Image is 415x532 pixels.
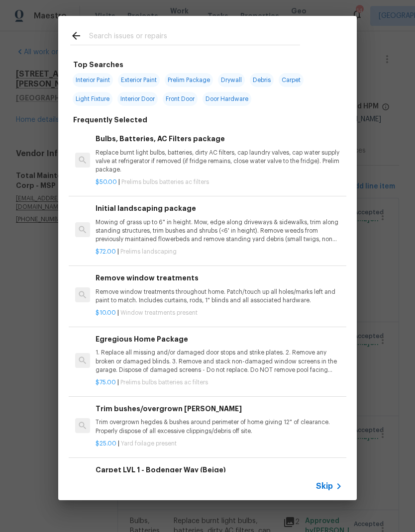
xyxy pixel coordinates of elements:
[96,178,342,186] p: |
[279,73,304,87] span: Carpet
[316,481,333,491] span: Skip
[96,379,116,385] span: $75.00
[96,349,342,374] p: 1. Replace all missing and/or damaged door stops and strike plates. 2. Remove any broken or damag...
[73,73,113,87] span: Interior Paint
[218,73,245,87] span: Drywall
[120,379,208,385] span: Prelims bulbs batteries ac filters
[73,92,112,106] span: Light Fixture
[96,288,342,305] p: Remove window treatments throughout home. Patch/touch up all holes/marks left and paint to match....
[96,309,342,317] p: |
[96,378,342,387] p: |
[96,441,116,446] span: $25.00
[96,179,117,185] span: $50.00
[73,114,147,125] h6: Frequently Selected
[96,334,342,345] h6: Egregious Home Package
[96,310,116,316] span: $10.00
[89,30,300,45] input: Search issues or repairs
[96,203,342,214] h6: Initial landscaping package
[96,440,342,448] p: |
[96,418,342,435] p: Trim overgrown hegdes & bushes around perimeter of home giving 12" of clearance. Properly dispose...
[165,73,213,87] span: Prelim Package
[96,149,342,174] p: Replace burnt light bulbs, batteries, dirty AC filters, cap laundry valves, cap water supply valv...
[120,249,177,255] span: Prelims landscaping
[163,92,198,106] span: Front Door
[250,73,274,87] span: Debris
[96,403,342,414] h6: Trim bushes/overgrown [PERSON_NAME]
[120,310,198,316] span: Window treatments present
[117,92,158,106] span: Interior Door
[96,272,342,283] h6: Remove window treatments
[96,218,342,244] p: Mowing of grass up to 6" in height. Mow, edge along driveways & sidewalks, trim along standing st...
[118,73,160,87] span: Exterior Paint
[121,179,209,185] span: Prelims bulbs batteries ac filters
[203,92,251,106] span: Door Hardware
[73,59,123,70] h6: Top Searches
[121,441,177,446] span: Yard foilage present
[96,464,342,475] h6: Carpet LVL 1 - Bodenger Way (Beige)
[96,249,116,255] span: $72.00
[96,133,342,144] h6: Bulbs, Batteries, AC Filters package
[96,248,342,256] p: |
